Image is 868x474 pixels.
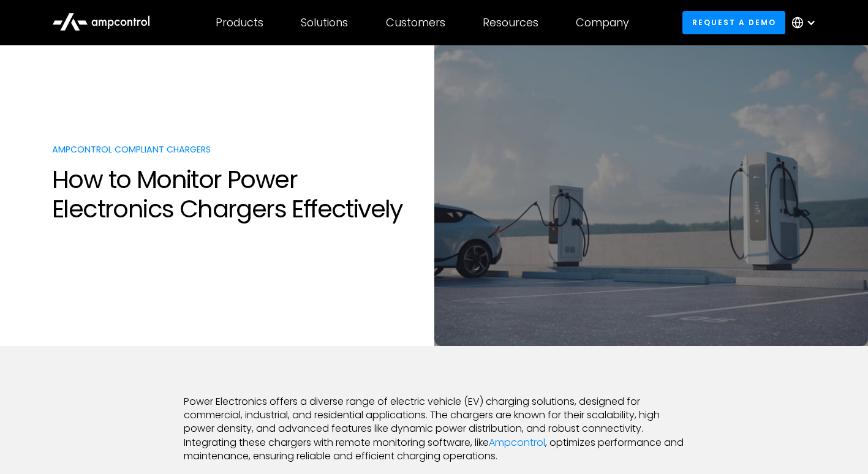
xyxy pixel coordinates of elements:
[489,435,545,450] a: Ampcontrol
[386,16,445,29] div: Customers
[576,16,629,29] div: Company
[682,11,785,34] a: Request a demo
[216,16,263,29] div: Products
[52,143,421,156] p: Ampcontrol compliant chargers
[483,16,538,29] div: Resources
[301,16,348,29] div: Solutions
[184,395,685,464] p: Power Electronics offers a diverse range of electric vehicle (EV) charging solutions, designed fo...
[52,165,421,224] h1: How to Monitor Power Electronics Chargers Effectively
